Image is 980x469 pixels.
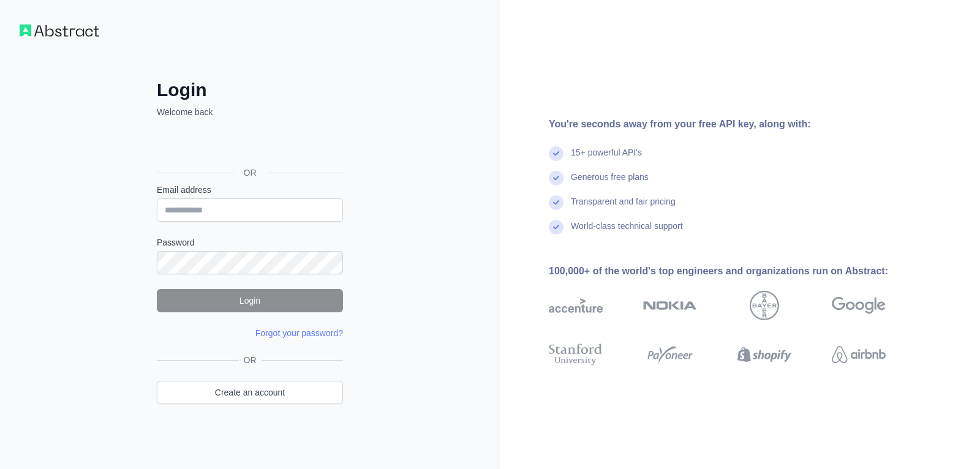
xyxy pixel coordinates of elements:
iframe: Sign in with Google Button [151,132,347,159]
img: google [832,291,886,320]
img: check mark [549,195,563,210]
h2: Login [157,79,343,101]
p: Welcome back [157,106,343,118]
label: Password [157,236,343,249]
a: Create an account [157,381,343,404]
img: nokia [643,291,697,320]
img: shopify [737,341,791,368]
div: You're seconds away from your free API key, along with: [549,117,925,132]
img: check mark [549,220,563,234]
span: OR [239,354,262,366]
a: Forgot your password? [255,328,343,338]
div: 100,000+ of the world's top engineers and organizations run on Abstract: [549,264,925,279]
label: Email address [157,184,343,196]
img: check mark [549,146,563,161]
img: Workflow [20,24,99,37]
button: Login [157,289,343,312]
div: Transparent and fair pricing [571,195,676,220]
img: airbnb [832,341,886,368]
div: Generous free plans [571,171,649,195]
img: stanford university [549,341,603,368]
div: World-class technical support [571,220,683,244]
img: accenture [549,291,603,320]
div: 15+ powerful API's [571,146,642,171]
img: payoneer [643,341,697,368]
img: check mark [549,171,563,186]
span: OR [234,167,266,179]
img: bayer [750,291,779,320]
